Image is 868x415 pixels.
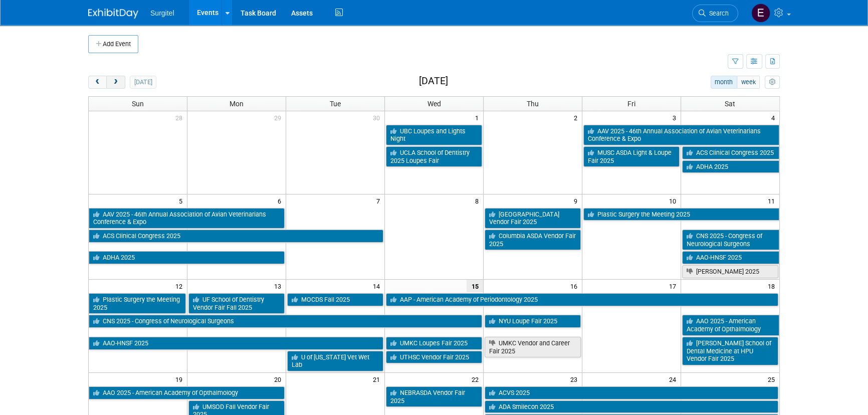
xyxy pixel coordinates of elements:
[682,337,778,365] a: [PERSON_NAME] School of Dental Medicine at HPU Vendor Fair 2025
[682,265,778,278] a: [PERSON_NAME] 2025
[485,230,581,250] a: Columbia ASDA Vendor Fair 2025
[767,194,779,207] span: 11
[132,100,144,108] span: Sun
[273,373,286,385] span: 20
[372,373,384,385] span: 21
[230,100,244,108] span: Mon
[372,280,384,292] span: 14
[627,100,635,108] span: Fri
[485,208,581,229] a: [GEOGRAPHIC_DATA] Vendor Fair 2025
[178,194,187,207] span: 5
[188,293,285,314] a: UF School of Dentistry Vendor Fair Fall 2025
[668,280,681,292] span: 17
[682,146,779,159] a: ACS Clinical Congress 2025
[375,194,384,207] span: 7
[706,10,729,17] span: Search
[386,146,482,167] a: UCLA School of Dentistry 2025 Loupes Fair
[474,111,483,124] span: 1
[682,315,779,335] a: AAO 2025 - American Academy of Opthalmology
[174,373,187,385] span: 19
[89,230,383,243] a: ACS Clinical Congress 2025
[769,79,775,86] i: Personalize Calendar
[89,293,186,314] a: Plastic Surgery the Meeting 2025
[89,251,285,264] a: ADHA 2025
[527,100,539,108] span: Thu
[130,76,156,89] button: [DATE]
[386,293,778,306] a: AAP - American Academy of Periodontology 2025
[372,111,384,124] span: 30
[573,194,582,207] span: 9
[471,373,483,385] span: 22
[711,76,737,89] button: month
[88,35,138,53] button: Add Event
[474,194,483,207] span: 8
[485,315,581,328] a: NYU Loupe Fair 2025
[668,373,681,385] span: 24
[287,351,383,371] a: U of [US_STATE] Vet Wet Lab
[682,230,779,250] a: CNS 2025 - Congress of Neurological Surgeons
[485,400,778,413] a: ADA Smilecon 2025
[485,337,581,357] a: UMKC Vendor and Career Fair 2025
[88,76,107,89] button: prev
[765,76,780,89] button: myCustomButton
[386,125,482,145] a: UBC Loupes and Lights Night
[485,386,778,399] a: ACVS 2025
[89,208,285,229] a: AAV 2025 - 46th Annual Association of Avian Veterinarians Conference & Expo
[419,76,448,87] h2: [DATE]
[583,125,779,145] a: AAV 2025 - 46th Annual Association of Avian Veterinarians Conference & Expo
[88,9,138,19] img: ExhibitDay
[287,293,383,306] a: MOCDS Fall 2025
[89,337,383,350] a: AAO-HNSF 2025
[692,5,738,22] a: Search
[174,280,187,292] span: 12
[737,76,760,89] button: week
[89,386,285,399] a: AAO 2025 - American Academy of Opthalmology
[569,280,582,292] span: 16
[672,111,681,124] span: 3
[767,373,779,385] span: 25
[751,4,770,23] img: Event Coordinator
[725,100,735,108] span: Sat
[174,111,187,124] span: 28
[386,386,482,407] a: NEBRASDA Vendor Fair 2025
[273,280,286,292] span: 13
[467,280,483,292] span: 15
[150,9,174,17] span: Surgitel
[277,194,286,207] span: 6
[682,251,779,264] a: AAO-HNSF 2025
[386,337,482,350] a: UMKC Loupes Fair 2025
[682,160,779,173] a: ADHA 2025
[573,111,582,124] span: 2
[583,146,680,167] a: MUSC ASDA Light & Loupe Fair 2025
[273,111,286,124] span: 29
[330,100,341,108] span: Tue
[427,100,441,108] span: Wed
[770,111,779,124] span: 4
[89,315,482,328] a: CNS 2025 - Congress of Neurological Surgeons
[767,280,779,292] span: 18
[668,194,681,207] span: 10
[106,76,125,89] button: next
[386,351,482,364] a: UTHSC Vendor Fair 2025
[569,373,582,385] span: 23
[583,208,779,221] a: Plastic Surgery the Meeting 2025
